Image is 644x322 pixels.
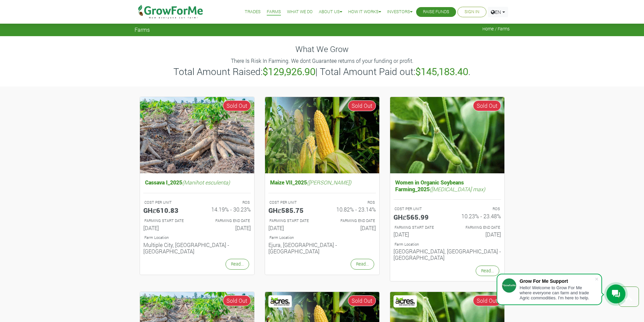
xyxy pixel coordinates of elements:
[464,8,479,16] a: Sign In
[144,218,191,224] p: FARMING START DATE
[393,177,501,194] h5: Women in Organic Soybeans Farming_2025
[327,225,376,231] h6: [DATE]
[348,100,376,111] span: Sold Out
[135,26,150,33] span: Farms
[452,231,501,238] h6: [DATE]
[423,8,449,16] a: Raise Funds
[393,213,442,221] h5: GHȼ565.99
[223,100,251,111] span: Sold Out
[520,278,595,284] div: Grow For Me Support
[387,8,412,16] a: Investors
[135,44,510,54] h4: What We Grow
[287,8,313,16] a: What We Do
[269,235,375,241] p: Location of Farm
[488,7,508,17] a: EN
[269,200,316,205] p: COST PER UNIT
[520,285,595,300] div: Hello! Welcome to Grow For Me where everyone can farm and trade Agric commodities. I'm here to help.
[476,266,499,276] a: Read...
[225,259,249,269] a: Read...
[268,225,317,231] h6: [DATE]
[143,177,251,187] h5: Cassava I_2025
[268,206,317,214] h5: GHȼ585.75
[144,235,250,241] p: Location of Farm
[144,200,191,205] p: COST PER UNIT
[452,213,501,219] h6: 10.23% - 23.48%
[307,179,351,186] i: ([PERSON_NAME])
[473,100,501,111] span: Sold Out
[265,97,379,174] img: growforme image
[395,296,416,306] img: Acres Nano
[263,65,315,78] b: $129,926.90
[351,259,374,269] a: Read...
[395,206,441,212] p: COST PER UNIT
[268,177,376,187] h5: Maize VII_2025
[202,206,251,213] h6: 14.19% - 30.23%
[143,242,251,254] h6: Multiple City, [GEOGRAPHIC_DATA] - [GEOGRAPHIC_DATA]
[430,185,485,193] i: ([MEDICAL_DATA] max)
[393,231,442,238] h6: [DATE]
[269,218,316,224] p: FARMING START DATE
[453,206,500,212] p: ROS
[328,200,375,205] p: ROS
[415,65,468,78] b: $145,183.40
[393,248,501,261] h6: [GEOGRAPHIC_DATA], [GEOGRAPHIC_DATA] - [GEOGRAPHIC_DATA]
[143,206,192,214] h5: GHȼ610.83
[182,179,230,186] i: (Manihot esculenta)
[269,296,291,306] img: Acres Nano
[268,242,376,254] h6: Ejura, [GEOGRAPHIC_DATA] - [GEOGRAPHIC_DATA]
[482,26,510,31] span: Home / Farms
[245,8,261,16] a: Trades
[390,97,504,174] img: growforme image
[136,66,509,77] h3: Total Amount Raised: | Total Amount Paid out: .
[319,8,342,16] a: About Us
[223,295,251,306] span: Sold Out
[140,97,254,174] img: growforme image
[143,225,192,231] h6: [DATE]
[136,57,509,65] p: There Is Risk In Farming. We dont Guarantee returns of your funding or profit.
[203,200,250,205] p: ROS
[348,295,376,306] span: Sold Out
[348,8,381,16] a: How it Works
[267,8,281,16] a: Farms
[203,218,250,224] p: FARMING END DATE
[327,206,376,213] h6: 10.82% - 23.14%
[453,225,500,230] p: FARMING END DATE
[395,225,441,230] p: FARMING START DATE
[202,225,251,231] h6: [DATE]
[473,295,501,306] span: Sold Out
[328,218,375,224] p: FARMING END DATE
[395,242,500,247] p: Location of Farm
